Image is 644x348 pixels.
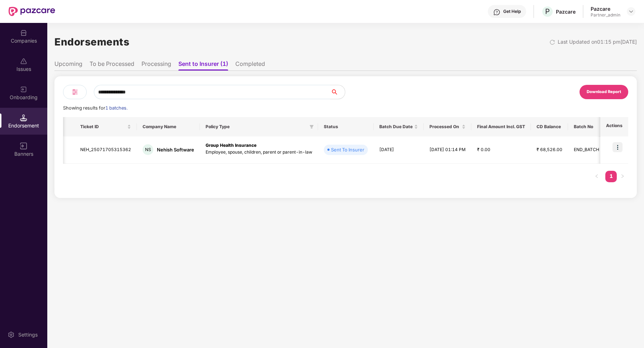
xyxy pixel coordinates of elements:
span: Policy Type [206,124,307,130]
b: Group Health Insurance [206,142,256,148]
img: svg+xml;base64,PHN2ZyBpZD0iUmVsb2FkLTMyeDMyIiB4bWxucz0iaHR0cDovL3d3dy53My5vcmcvMjAwMC9zdmciIHdpZH... [549,39,555,45]
th: Final Amount Incl. GST [471,117,531,136]
img: svg+xml;base64,PHN2ZyBpZD0iSXNzdWVzX2Rpc2FibGVkIiB4bWxucz0iaHR0cDovL3d3dy53My5vcmcvMjAwMC9zdmciIH... [20,58,27,65]
span: filter [309,125,314,129]
td: NEH_25071705315362 [75,136,137,164]
span: filter [308,122,315,131]
th: Batch No [568,117,605,136]
span: left [595,174,599,178]
div: Partner_admin [591,12,620,18]
button: left [591,171,602,182]
div: NS [143,144,153,155]
span: right [620,174,625,178]
li: Upcoming [54,60,82,71]
li: Previous Page [591,171,602,182]
a: 1 [605,171,617,182]
td: [DATE] [374,136,424,164]
div: Last Updated on 01:15 pm[DATE] [558,38,637,46]
th: CD Balance [531,117,568,136]
li: 1 [605,171,617,182]
h1: Endorsements [54,34,129,50]
img: svg+xml;base64,PHN2ZyB3aWR0aD0iMTYiIGhlaWdodD0iMTYiIHZpZXdCb3g9IjAgMCAxNiAxNiIgZmlsbD0ibm9uZSIgeG... [20,142,27,150]
span: Ticket ID [80,124,126,130]
div: Settings [16,331,40,338]
span: Showing results for [63,105,128,111]
img: icon [612,142,623,152]
td: END_BATCH [568,136,605,164]
img: svg+xml;base64,PHN2ZyBpZD0iQ29tcGFuaWVzIiB4bWxucz0iaHR0cDovL3d3dy53My5vcmcvMjAwMC9zdmciIHdpZHRoPS... [20,29,27,37]
span: Processed On [429,124,460,130]
button: right [617,171,628,182]
button: search [330,85,345,99]
th: Processed On [424,117,471,136]
span: 1 batches. [105,105,128,111]
img: New Pazcare Logo [9,7,55,16]
img: svg+xml;base64,PHN2ZyB3aWR0aD0iMjAiIGhlaWdodD0iMjAiIHZpZXdCb3g9IjAgMCAyMCAyMCIgZmlsbD0ibm9uZSIgeG... [20,86,27,93]
li: Sent to Insurer (1) [178,60,228,71]
li: To be Processed [90,60,134,71]
div: Pazcare [591,5,620,12]
div: Download Report [587,89,621,95]
div: Pazcare [556,8,576,15]
li: Processing [141,60,171,71]
span: Batch Due Date [379,124,413,130]
img: svg+xml;base64,PHN2ZyB3aWR0aD0iMTQuNSIgaGVpZ2h0PSIxNC41IiB2aWV3Qm94PSIwIDAgMTYgMTYiIGZpbGw9Im5vbm... [20,114,27,121]
li: Next Page [617,171,628,182]
th: Ticket ID [75,117,137,136]
th: Status [318,117,374,136]
th: Actions [600,117,628,136]
th: Batch Due Date [374,117,424,136]
td: [DATE] 01:14 PM [424,136,471,164]
td: ₹ 0.00 [471,136,531,164]
img: svg+xml;base64,PHN2ZyB4bWxucz0iaHR0cDovL3d3dy53My5vcmcvMjAwMC9zdmciIHdpZHRoPSIyNCIgaGVpZ2h0PSIyNC... [71,88,79,96]
img: svg+xml;base64,PHN2ZyBpZD0iRHJvcGRvd24tMzJ4MzIiIHhtbG5zPSJodHRwOi8vd3d3LnczLm9yZy8yMDAwL3N2ZyIgd2... [628,9,634,14]
span: search [330,89,345,95]
div: Get Help [503,9,521,14]
div: Sent To Insurer [331,146,364,153]
span: P [545,7,550,16]
th: Company Name [137,117,200,136]
td: ₹ 68,526.00 [531,136,568,164]
div: Nehish Software [157,146,194,153]
p: Employee, spouse, children, parent or parent-in-law [206,149,312,156]
img: svg+xml;base64,PHN2ZyBpZD0iU2V0dGluZy0yMHgyMCIgeG1sbnM9Imh0dHA6Ly93d3cudzMub3JnLzIwMDAvc3ZnIiB3aW... [8,331,15,338]
li: Completed [235,60,265,71]
img: svg+xml;base64,PHN2ZyBpZD0iSGVscC0zMngzMiIgeG1sbnM9Imh0dHA6Ly93d3cudzMub3JnLzIwMDAvc3ZnIiB3aWR0aD... [493,9,500,16]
